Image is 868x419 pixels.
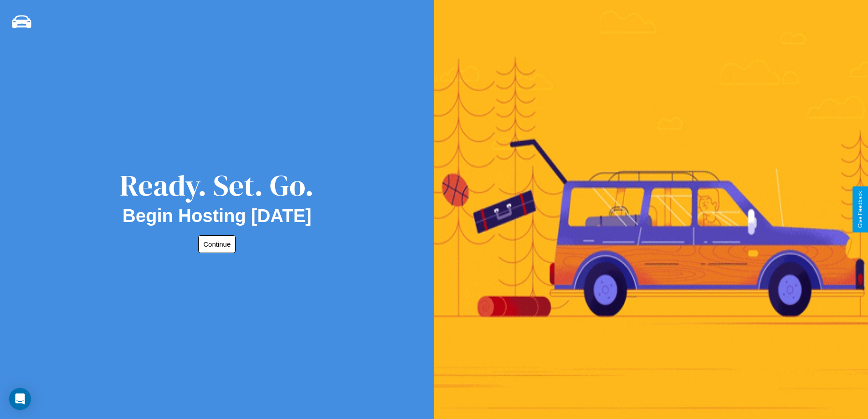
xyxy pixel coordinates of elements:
div: Open Intercom Messenger [9,388,31,410]
button: Continue [198,235,236,253]
div: Ready. Set. Go. [120,165,314,206]
h2: Begin Hosting [DATE] [123,206,312,226]
div: Give Feedback [857,191,863,228]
